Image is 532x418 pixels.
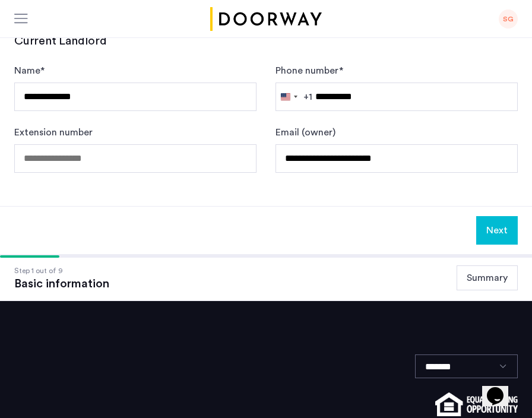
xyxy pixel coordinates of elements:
[208,7,324,31] a: Cazamio logo
[415,354,518,378] select: Language select
[14,33,518,49] h3: Current Landlord
[14,265,109,277] div: Step 1 out of 9
[499,9,518,28] div: SG
[14,277,109,291] div: Basic information
[435,392,518,416] img: equal-housing.png
[276,83,312,110] button: Selected country
[457,265,518,290] button: Summary
[208,7,324,31] img: logo
[476,216,518,245] button: Next
[275,64,343,78] label: Phone number *
[275,125,335,140] label: Email (owner)
[482,370,520,406] iframe: chat widget
[14,64,45,78] label: Name *
[303,90,312,104] div: +1
[14,125,93,140] label: Extension number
